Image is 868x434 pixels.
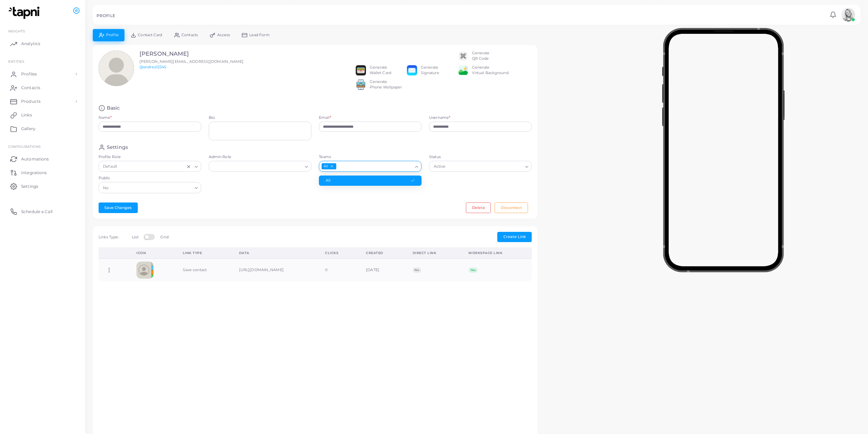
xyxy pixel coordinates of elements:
div: Data [239,251,310,255]
input: Search for option [337,163,412,170]
a: Automations [5,152,80,166]
span: Gallery [21,126,35,132]
span: Create Link [503,234,526,239]
button: Clear Selected [186,164,191,169]
div: Clicks [325,251,351,255]
label: Status [429,154,532,160]
td: 0 [318,258,358,281]
span: All [322,163,336,170]
a: Integrations [5,166,80,179]
div: Icon [136,251,168,255]
div: Generate QR Code [472,51,490,61]
a: Settings [5,179,80,193]
input: Search for option [119,163,185,170]
button: Create Link [497,232,532,242]
span: Profiles [21,71,37,77]
img: avatar [841,8,855,22]
label: Grid [160,235,168,240]
img: 522fc3d1c3555ff804a1a379a540d0107ed87845162a92721bf5e2ebbcc3ae6c.png [356,80,366,90]
div: Search for option [319,161,422,172]
span: Profile [106,33,119,37]
span: Schedule a Call [21,209,53,215]
a: @andrea12345 [139,65,166,69]
div: Link Type [183,251,224,255]
li: All [319,176,422,186]
button: Deselect All [329,164,334,169]
span: ENTITIES [8,59,24,64]
img: qr2.png [458,51,468,61]
span: Automations [21,156,49,162]
th: Action [99,248,129,258]
a: Profiles [5,67,80,81]
div: Created [366,251,397,255]
h3: [PERSON_NAME] [139,51,244,57]
img: email.png [407,65,417,75]
span: Contacts [181,33,198,37]
a: Schedule a Call [5,205,80,218]
button: Save Changes [99,202,138,213]
label: Teams [319,154,422,160]
img: logo [6,6,44,19]
div: Search for option [429,161,532,172]
span: INSIGHTS [8,29,25,33]
span: Access [217,33,230,37]
div: Direct Link [413,251,454,255]
button: Delete [466,202,491,213]
span: Active [433,163,446,170]
td: [URL][DOMAIN_NAME] [232,258,318,281]
h4: Basic [107,105,120,111]
label: Admin Role [209,154,311,160]
div: Generate Virtual Background [472,65,509,76]
img: contactcard.png [136,262,153,279]
span: Settings [21,183,38,190]
span: No [102,184,110,192]
span: [PERSON_NAME][EMAIL_ADDRESS][DOMAIN_NAME] [139,59,244,64]
div: Generate Signature [421,65,439,76]
a: Products [5,95,80,108]
span: Products [21,98,41,104]
input: Search for option [212,163,302,170]
div: Generate Phone Wallpaper [370,79,402,90]
span: Yes [468,267,477,273]
label: List [132,235,138,240]
div: Search for option [99,161,201,172]
td: Save contact [175,258,232,281]
span: Links [21,112,32,118]
img: phone-mock.b55596b7.png [662,28,784,272]
span: Lead Form [249,33,270,37]
a: Gallery [5,122,80,136]
label: Username [429,115,450,121]
h5: PROFILE [97,13,115,18]
span: Default [102,163,118,170]
span: Links Type: [99,235,119,239]
label: Email [319,115,331,121]
h4: Settings [107,144,128,151]
label: Profile Role [99,154,201,160]
a: Links [5,108,80,122]
span: Configurations [8,144,41,149]
div: Generate Wallet Card [370,65,391,76]
a: Analytics [5,37,80,51]
span: No [413,267,421,273]
a: avatar [839,8,857,22]
label: Bio [209,115,311,121]
span: Integrations [21,170,47,176]
input: Search for option [447,163,523,170]
img: e64e04433dee680bcc62d3a6779a8f701ecaf3be228fb80ea91b313d80e16e10.png [458,65,468,75]
button: Disconnect [495,202,528,213]
img: apple-wallet.png [356,65,366,75]
td: [DATE] [358,258,405,281]
div: Search for option [209,161,311,172]
div: Workspace Link [468,251,524,255]
a: Contacts [5,81,80,95]
div: Search for option [99,182,201,193]
span: Contact Card [138,33,162,37]
label: Public [99,176,201,181]
label: Name [99,115,112,121]
span: Contacts [21,85,40,91]
input: Search for option [110,184,192,192]
span: Analytics [21,41,40,47]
